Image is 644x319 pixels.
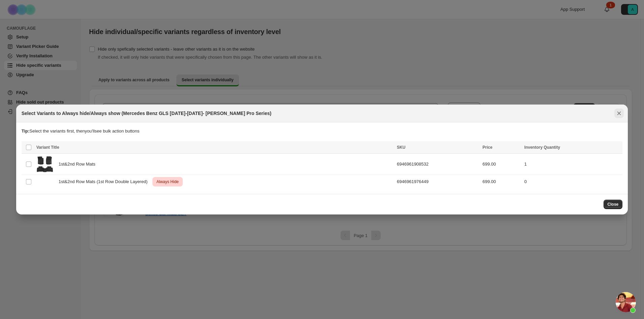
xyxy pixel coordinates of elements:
img: 3w-mercedes-benz-mlglglegls-series-2012-2019-custom-floor-mats-tpe-material-and-all-weather-prote... [36,156,53,173]
p: Select the variants first, then you'll see bulk action buttons [22,128,623,135]
td: 1 [522,154,622,175]
td: 699.00 [480,175,522,189]
td: 6946961976449 [395,175,480,189]
td: 6946961908532 [395,154,480,175]
button: Close [614,109,624,118]
td: 699.00 [480,154,522,175]
span: Always Hide [155,178,180,186]
span: Variant Title [36,145,59,150]
strong: Tip: [22,128,30,134]
span: Close [608,202,619,207]
td: 0 [522,175,622,189]
button: Close [604,200,623,209]
span: Inventory Quantity [524,145,560,150]
span: Price [482,145,492,150]
span: 1st&2nd Row Mats [59,161,99,168]
span: 1st&2nd Row Mats (1st Row Double Layered) [59,178,151,185]
div: Open chat [616,292,636,312]
h2: Select Variants to Always hide/Always show (Mercedes Benz GLS [DATE]-[DATE]- [PERSON_NAME] Pro Se... [22,110,271,117]
span: SKU [397,145,405,150]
